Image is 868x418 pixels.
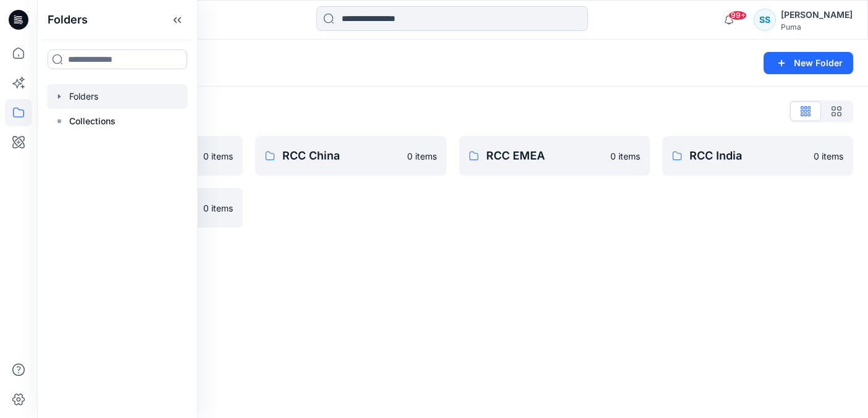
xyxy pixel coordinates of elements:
[781,22,853,32] div: Puma
[203,202,233,215] p: 0 items
[282,147,399,164] p: RCC China
[689,147,806,164] p: RCC India
[407,150,437,163] p: 0 items
[754,9,776,31] div: SS
[662,136,853,176] a: RCC India0 items
[781,7,853,22] div: [PERSON_NAME]
[69,114,116,129] p: Collections
[459,136,650,176] a: RCC EMEA0 items
[610,150,640,163] p: 0 items
[764,52,853,74] button: New Folder
[203,150,233,163] p: 0 items
[255,136,446,176] a: RCC China0 items
[728,11,747,20] span: 99+
[814,150,843,163] p: 0 items
[486,147,603,164] p: RCC EMEA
